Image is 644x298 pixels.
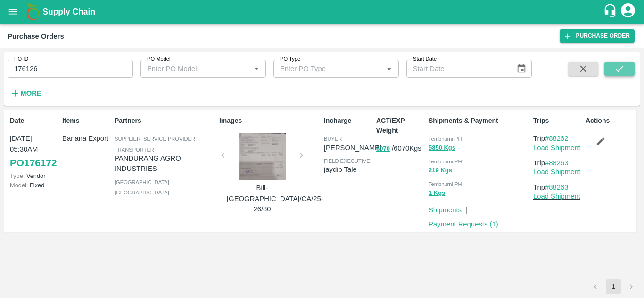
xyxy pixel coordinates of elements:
p: Trips [533,116,582,126]
span: Model: [10,182,28,189]
div: account of current user [619,2,636,22]
a: Load Shipment [533,168,580,176]
a: Purchase Order [560,29,635,43]
a: #88262 [545,135,569,142]
span: Type: [10,172,25,179]
a: Load Shipment [533,193,580,200]
button: Open [250,63,263,75]
button: 219 Kgs [429,165,452,176]
p: ACT/EXP Weight [376,116,425,136]
div: | [462,201,467,215]
input: Enter PO ID [8,60,133,78]
p: PANDURANG AGRO INDUSTRIES [115,153,215,174]
p: Trip [533,158,582,168]
span: buyer [324,136,342,142]
span: Tembhurni PH [429,159,462,164]
a: Load Shipment [533,144,580,152]
img: logo [24,2,42,21]
p: Bill-[GEOGRAPHIC_DATA]/CA/25-26/80 [227,183,297,214]
button: Open [383,63,395,75]
label: Start Date [413,56,437,63]
p: Items [62,116,111,126]
p: Shipments & Payment [429,116,529,126]
div: customer-support [603,3,619,20]
a: Payment Requests (1) [429,220,498,228]
p: Trip [533,182,582,193]
button: 1 Kgs [429,188,445,199]
label: PO ID [14,56,28,63]
input: Enter PO Model [143,63,235,75]
button: 6070 [376,144,390,154]
button: open drawer [2,1,24,23]
a: #88263 [545,184,569,191]
button: 5850 Kgs [429,143,455,153]
a: Supply Chain [42,5,603,18]
a: PO176172 [10,154,57,171]
input: Start Date [406,60,509,78]
span: field executive [324,158,370,164]
p: Actions [586,116,634,126]
p: Vendor [10,171,58,180]
p: jaydip Tale [324,164,372,175]
p: Fixed [10,181,58,190]
p: Banana Export [62,133,111,144]
span: [GEOGRAPHIC_DATA] , [GEOGRAPHIC_DATA] [115,179,171,195]
p: [DATE] 05:30AM [10,133,58,154]
p: / 6070 Kgs [376,143,425,154]
input: Enter PO Type [276,63,368,75]
p: Images [219,116,320,126]
a: #88263 [545,159,569,167]
a: Shipments [429,206,462,214]
p: Incharge [324,116,372,126]
label: PO Type [280,56,300,63]
span: Tembhurni PH [429,181,462,187]
div: Purchase Orders [8,30,64,42]
label: PO Model [147,56,171,63]
button: More [8,85,44,101]
button: Choose date [512,60,530,78]
nav: pagination navigation [586,279,640,294]
p: Trip [533,133,582,144]
span: Tembhurni PH [429,136,462,142]
p: [PERSON_NAME] [324,143,381,153]
strong: More [20,89,41,97]
b: Supply Chain [42,7,95,16]
button: page 1 [606,279,621,294]
p: Date [10,116,58,126]
p: Partners [115,116,215,126]
span: Supplier, Service Provider, Transporter [115,136,197,152]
